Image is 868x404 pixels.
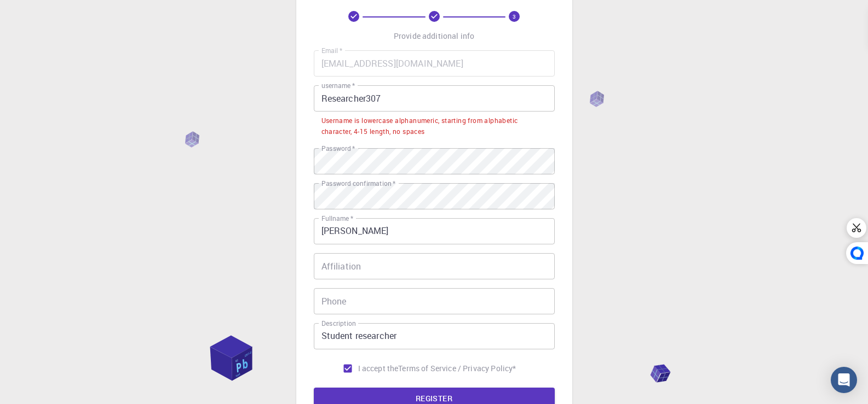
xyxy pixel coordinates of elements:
[321,214,353,223] label: Fullname
[321,46,342,55] label: Email
[398,363,516,374] a: Terms of Service / Privacy Policy*
[394,31,474,42] p: Provide additional info
[321,179,395,188] label: Password confirmation
[321,115,547,137] div: Username is lowercase alphanumeric, starting from alphabetic character, 4-15 length, no spaces
[321,144,355,153] label: Password
[513,13,516,20] text: 3
[321,81,355,90] label: username
[831,367,857,393] div: Open Intercom Messenger
[321,319,356,328] label: Description
[358,363,399,374] span: I accept the
[398,363,516,374] p: Terms of Service / Privacy Policy *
